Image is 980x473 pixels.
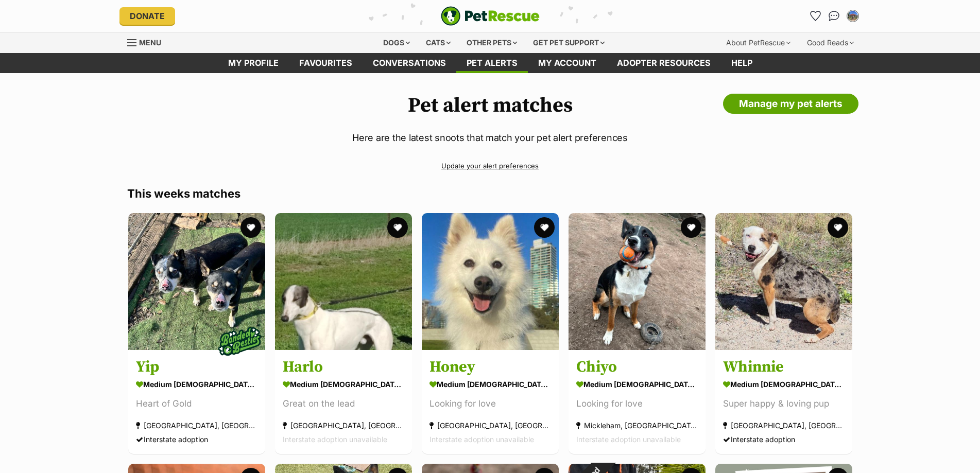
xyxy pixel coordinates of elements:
[429,357,551,377] h3: Honey
[136,432,257,446] div: Interstate adoption
[429,418,551,432] div: [GEOGRAPHIC_DATA], [GEOGRAPHIC_DATA]
[526,32,612,53] div: Get pet support
[723,357,845,377] h3: Whinnie
[419,32,458,53] div: Cats
[283,377,404,392] div: medium [DEMOGRAPHIC_DATA] Dog
[576,418,698,432] div: Mickleham, [GEOGRAPHIC_DATA]
[848,11,858,21] img: Pip Taylor profile pic
[576,397,698,411] div: Looking for love
[136,357,257,377] h3: Yip
[826,8,843,24] a: Conversations
[441,6,540,26] a: PetRescue
[127,32,168,51] a: Menu
[387,217,408,238] button: favourite
[534,217,555,238] button: favourite
[441,6,540,26] img: logo-e224e6f780fb5917bec1dbf3a21bbac754714ae5b6737aabdf751b685950b380.svg
[721,53,763,73] a: Help
[283,418,404,432] div: [GEOGRAPHIC_DATA], [GEOGRAPHIC_DATA]
[456,53,528,73] a: Pet alerts
[723,377,845,392] div: medium [DEMOGRAPHIC_DATA] Dog
[127,157,853,175] a: Update your alert preferences
[214,316,265,367] img: bonded besties
[723,432,845,446] div: Interstate adoption
[845,8,861,24] button: My account
[723,418,845,432] div: [GEOGRAPHIC_DATA], [GEOGRAPHIC_DATA]
[275,213,412,350] img: Harlo
[422,349,559,454] a: Honey medium [DEMOGRAPHIC_DATA] Dog Looking for love [GEOGRAPHIC_DATA], [GEOGRAPHIC_DATA] Interst...
[681,217,701,238] button: favourite
[576,377,698,392] div: medium [DEMOGRAPHIC_DATA] Dog
[119,7,175,25] a: Donate
[289,53,363,73] a: Favourites
[807,8,824,24] a: Favourites
[576,435,681,444] span: Interstate adoption unavailable
[715,349,852,454] a: Whinnie medium [DEMOGRAPHIC_DATA] Dog Super happy & loving pup [GEOGRAPHIC_DATA], [GEOGRAPHIC_DAT...
[429,435,534,444] span: Interstate adoption unavailable
[240,217,261,238] button: favourite
[828,217,848,238] button: favourite
[127,94,853,117] h1: Pet alert matches
[139,38,161,47] span: Menu
[127,131,853,145] p: Here are the latest snoots that match your pet alert preferences
[127,186,853,201] h3: This weeks matches
[136,397,257,411] div: Heart of Gold
[136,377,257,392] div: medium [DEMOGRAPHIC_DATA] Dog
[576,357,698,377] h3: Chiyo
[569,213,706,350] img: Chiyo
[459,32,524,53] div: Other pets
[723,94,858,114] a: Manage my pet alerts
[715,213,852,350] img: Whinnie
[283,357,404,377] h3: Harlo
[218,53,289,73] a: My profile
[275,349,412,454] a: Harlo medium [DEMOGRAPHIC_DATA] Dog Great on the lead [GEOGRAPHIC_DATA], [GEOGRAPHIC_DATA] Inters...
[607,53,721,73] a: Adopter resources
[422,213,559,350] img: Honey
[429,397,551,411] div: Looking for love
[719,32,798,53] div: About PetRescue
[723,397,845,411] div: Super happy & loving pup
[829,11,839,21] img: chat-41dd97257d64d25036548639549fe6c8038ab92f7586957e7f3b1b290dea8141.svg
[283,435,387,444] span: Interstate adoption unavailable
[429,377,551,392] div: medium [DEMOGRAPHIC_DATA] Dog
[528,53,607,73] a: My account
[807,8,861,24] ul: Account quick links
[128,213,265,350] img: Yip
[136,418,257,432] div: [GEOGRAPHIC_DATA], [GEOGRAPHIC_DATA]
[800,32,861,53] div: Good Reads
[128,349,265,454] a: Yip medium [DEMOGRAPHIC_DATA] Dog Heart of Gold [GEOGRAPHIC_DATA], [GEOGRAPHIC_DATA] Interstate a...
[363,53,456,73] a: conversations
[376,32,417,53] div: Dogs
[283,397,404,411] div: Great on the lead
[569,349,706,454] a: Chiyo medium [DEMOGRAPHIC_DATA] Dog Looking for love Mickleham, [GEOGRAPHIC_DATA] Interstate adop...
